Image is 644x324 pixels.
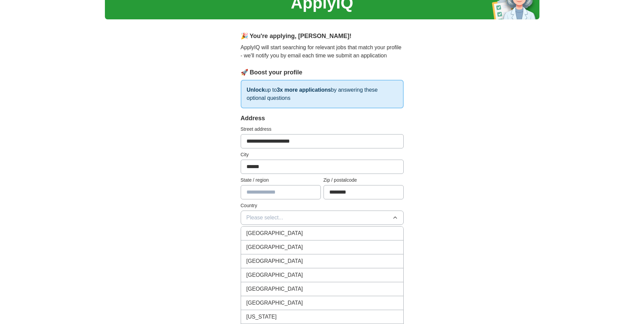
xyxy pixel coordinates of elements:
[246,285,303,293] span: [GEOGRAPHIC_DATA]
[241,211,404,225] button: Please select...
[246,257,303,265] span: [GEOGRAPHIC_DATA]
[241,68,404,77] div: 🚀 Boost your profile
[241,202,404,209] label: Country
[241,114,404,123] div: Address
[246,313,277,321] span: [US_STATE]
[241,177,321,184] label: State / region
[241,32,404,41] div: 🎉 You're applying , [PERSON_NAME] !
[247,87,265,93] strong: Unlock
[246,214,283,222] span: Please select...
[246,299,303,307] span: [GEOGRAPHIC_DATA]
[246,271,303,279] span: [GEOGRAPHIC_DATA]
[324,177,404,184] label: Zip / postalcode
[277,87,331,93] strong: 3x more applications
[241,151,404,158] label: City
[241,80,404,108] p: up to by answering these optional questions
[241,126,404,133] label: Street address
[241,43,404,60] p: ApplyIQ will start searching for relevant jobs that match your profile - we'll notify you by emai...
[246,243,303,251] span: [GEOGRAPHIC_DATA]
[246,229,303,237] span: [GEOGRAPHIC_DATA]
